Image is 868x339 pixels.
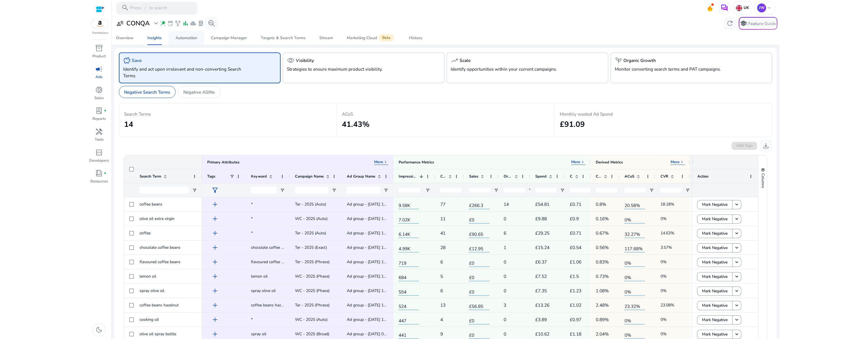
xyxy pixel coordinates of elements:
[140,245,180,250] span: chocolate coffee beans
[261,36,306,40] div: Targets & Search Terms
[535,314,547,325] p: £3.89
[211,201,219,208] span: add
[748,20,776,27] p: Feature Guide
[95,169,103,177] span: book_4
[211,244,219,251] span: add
[469,329,489,339] span: £0
[469,315,489,325] span: £0
[469,199,489,209] span: £266.3
[89,127,109,147] a: handymanTools
[697,243,732,253] button: Mark Negative
[347,259,405,265] span: Ad group - [DATE] 12:37:24.256
[152,20,160,27] span: expand_more
[570,213,579,225] p: £0.9
[504,198,509,210] p: 14
[295,302,330,308] span: Ter - 2025 (Phrase)
[596,174,601,179] span: CTR
[596,242,609,253] p: 0.56%
[742,5,749,11] p: UK
[95,65,103,73] span: campaign
[332,188,336,193] button: Open Filter Menu
[374,160,383,165] p: More
[580,160,585,165] span: keyboard_arrow_right
[409,36,422,40] div: History
[596,256,609,268] p: 0.83%
[625,228,645,238] span: 32.27%
[190,20,196,27] span: cloud
[251,187,277,194] input: Keyword Filter Input
[440,198,446,210] p: 77
[671,160,679,165] p: More
[702,271,728,282] span: Mark Negative
[92,31,108,35] p: Marketplace
[347,274,405,279] span: Ad group - [DATE] 10:02:18.793
[697,330,732,339] button: Mark Negative
[123,66,251,79] p: Identify and act upon irrelevant and non-converting Search Terms
[121,4,129,12] span: search
[440,213,446,225] p: 11
[175,20,181,27] span: family_history
[469,228,489,238] span: £90.65
[95,128,103,135] span: handyman
[183,89,215,95] p: Negative ASINs
[734,332,740,337] mat-icon: keyboard_arrow_down
[140,317,159,322] span: cooking oil
[207,160,239,165] div: Primary Attributes
[623,58,656,63] h5: Organic Growth
[89,64,109,85] a: campaignAds
[697,174,709,179] span: Action
[176,36,197,40] div: Automation
[319,36,333,40] div: Stream
[160,20,166,27] span: wand_stars
[570,299,581,311] p: £1.02
[342,111,549,117] p: ACoS
[660,245,672,250] span: 3.57%
[94,95,104,101] p: Sales
[140,174,161,179] span: Search Term
[702,213,728,225] span: Mark Negative
[469,272,489,281] span: £0
[140,187,189,194] input: Search Term Filter Input
[649,188,654,193] button: Open Filter Menu
[535,270,547,282] p: £7.52
[378,34,394,42] span: Beta
[251,259,292,265] span: flavoured coffee beans
[342,120,549,129] h2: 41.43%
[95,44,103,52] span: inventory_2
[625,300,645,310] span: 23.32%
[140,288,164,293] span: spray olive oil
[734,274,740,280] mat-icon: keyboard_arrow_down
[734,288,740,294] mat-icon: keyboard_arrow_down
[615,57,622,64] span: psychiatry
[251,174,267,179] span: Keyword
[347,174,375,179] span: Ad Group Name
[596,213,609,225] p: 0.16%
[140,259,180,265] span: flavoured coffee beans
[347,187,380,194] input: Ad Group Name Filter Input
[347,216,405,221] span: Ad group - [DATE] 19:19:43.376
[440,174,446,179] span: Clicks
[211,36,247,40] div: Campaign Manager
[147,36,162,40] div: Insights
[702,199,728,210] span: Mark Negative
[697,272,732,281] button: Mark Negative
[399,214,419,224] span: 7.02K
[702,256,728,268] span: Mark Negative
[399,315,419,325] span: 447
[504,314,506,325] p: 0
[211,187,219,194] span: filter_alt
[570,314,581,325] p: £0.97
[347,35,395,41] div: Marketing Cloud
[347,302,405,308] span: Ad group - [DATE] 12:37:24.256
[504,213,506,225] p: 0
[596,198,606,210] p: 0.8%
[469,243,489,253] span: £12.95
[451,57,458,64] span: trending_up
[124,120,332,129] h2: 14
[596,285,609,297] p: 1.08%
[95,326,103,334] span: dark_mode
[660,216,667,221] span: 0%
[92,116,106,122] p: Reports
[535,256,547,268] p: £6.37
[295,174,324,179] span: Campaign Name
